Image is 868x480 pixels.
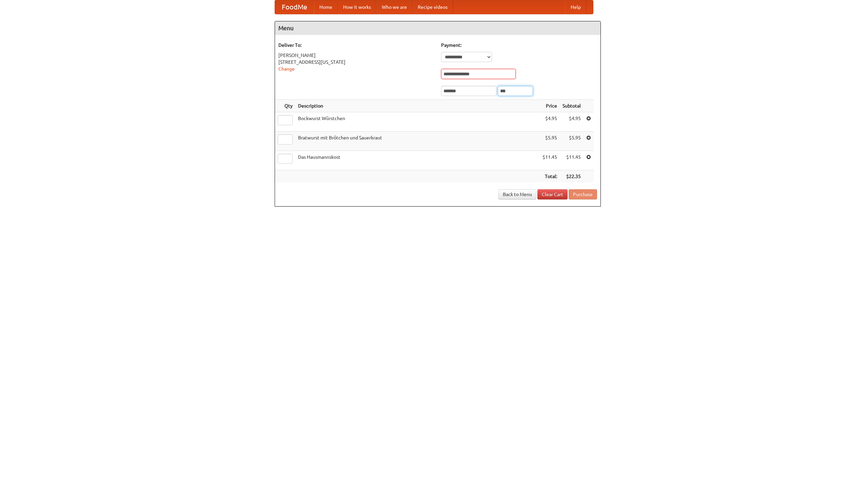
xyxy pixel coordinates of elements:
[295,112,540,132] td: Bockwurst Würstchen
[498,189,536,199] a: Back to Menu
[295,151,540,170] td: Das Hausmannskost
[560,100,584,112] th: Subtotal
[338,0,376,14] a: How it works
[295,100,540,112] th: Description
[278,52,434,59] div: [PERSON_NAME]
[540,170,560,183] th: Total:
[314,0,338,14] a: Home
[278,59,434,65] div: [STREET_ADDRESS][US_STATE]
[560,112,584,132] td: $4.95
[540,100,560,112] th: Price
[412,0,453,14] a: Recipe videos
[275,0,314,14] a: FoodMe
[540,151,560,170] td: $11.45
[376,0,412,14] a: Who we are
[569,189,597,199] button: Purchase
[540,132,560,151] td: $5.95
[537,189,568,199] a: Clear Cart
[295,132,540,151] td: Bratwurst mit Brötchen und Sauerkraut
[565,0,586,14] a: Help
[275,21,600,35] h4: Menu
[278,66,295,72] a: Change
[560,170,584,183] th: $22.35
[540,112,560,132] td: $4.95
[560,132,584,151] td: $5.95
[560,151,584,170] td: $11.45
[278,42,434,49] h5: Deliver To:
[275,100,295,112] th: Qty
[441,42,597,49] h5: Payment:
